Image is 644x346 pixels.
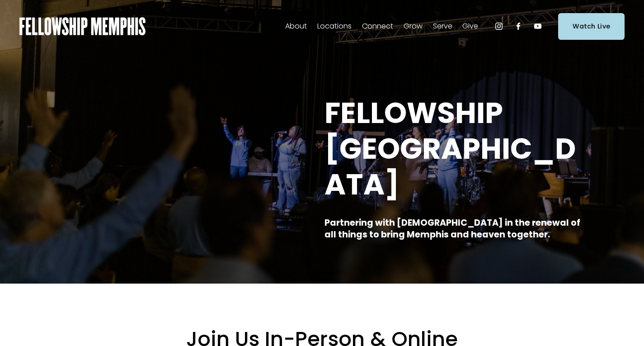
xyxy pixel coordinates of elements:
[285,19,307,33] a: folder dropdown
[494,22,503,31] a: Instagram
[433,20,452,33] span: Serve
[433,19,452,33] a: folder dropdown
[324,217,582,241] strong: Partnering with [DEMOGRAPHIC_DATA] in the renewal of all things to bring Memphis and heaven toget...
[285,20,307,33] span: About
[324,93,576,204] strong: FELLOWSHIP [GEOGRAPHIC_DATA]
[462,20,478,33] span: Give
[462,19,478,33] a: folder dropdown
[404,19,423,33] a: folder dropdown
[317,19,352,33] a: folder dropdown
[404,20,423,33] span: Grow
[362,19,393,33] a: folder dropdown
[533,22,542,31] a: YouTube
[558,13,625,40] a: Watch Live
[19,17,146,35] img: Fellowship Memphis
[514,22,523,31] a: Facebook
[317,20,352,33] span: Locations
[362,20,393,33] span: Connect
